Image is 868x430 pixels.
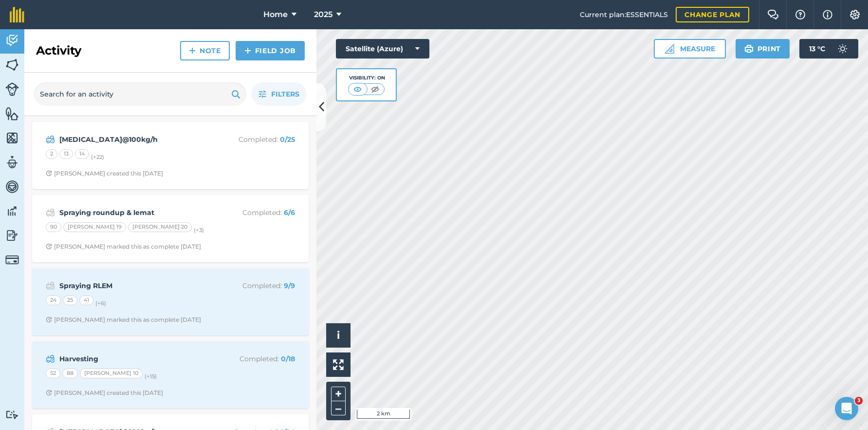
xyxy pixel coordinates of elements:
div: 2 [46,149,57,159]
button: Print [736,39,790,59]
img: svg+xml;base64,PHN2ZyB4bWxucz0iaHR0cDovL3d3dy53My5vcmcvMjAwMC9zdmciIHdpZHRoPSI1NiIgaGVpZ2h0PSI2MC... [5,106,19,121]
a: HarvestingCompleted: 0/185288[PERSON_NAME] 10(+15)Clock with arrow pointing clockwise[PERSON_NAME... [38,347,303,403]
a: Spraying RLEMCompleted: 9/9242541(+6)Clock with arrow pointing clockwise[PERSON_NAME] marked this... [38,274,303,330]
small: (+ 22 ) [91,154,104,160]
img: svg+xml;base64,PD94bWwgdmVyc2lvbj0iMS4wIiBlbmNvZGluZz0idXRmLTgiPz4KPCEtLSBHZW5lcmF0b3I6IEFkb2JlIE... [5,155,19,170]
span: Home [263,9,288,20]
span: Current plan : ESSENTIALS [580,9,668,20]
img: svg+xml;base64,PD94bWwgdmVyc2lvbj0iMS4wIiBlbmNvZGluZz0idXRmLTgiPz4KPCEtLSBHZW5lcmF0b3I6IEFkb2JlIE... [5,253,19,267]
img: svg+xml;base64,PD94bWwgdmVyc2lvbj0iMS4wIiBlbmNvZGluZz0idXRmLTgiPz4KPCEtLSBHZW5lcmF0b3I6IEFkb2JlIE... [46,207,55,218]
a: [MEDICAL_DATA]@100kg/hCompleted: 0/2521314(+22)Clock with arrow pointing clockwise[PERSON_NAME] c... [38,128,303,183]
img: Clock with arrow pointing clockwise [46,390,52,396]
input: Search for an activity [34,82,246,106]
strong: 6 / 6 [284,208,295,217]
img: Clock with arrow pointing clockwise [46,170,52,176]
div: 14 [75,149,89,159]
div: 13 [59,149,73,159]
h2: Activity [36,43,81,59]
strong: Spraying RLEM [59,280,214,291]
img: svg+xml;base64,PD94bWwgdmVyc2lvbj0iMS4wIiBlbmNvZGluZz0idXRmLTgiPz4KPCEtLSBHZW5lcmF0b3I6IEFkb2JlIE... [5,82,19,96]
div: [PERSON_NAME] marked this as complete [DATE] [46,316,201,324]
div: [PERSON_NAME] marked this as complete [DATE] [46,243,201,251]
a: Note [180,41,230,60]
button: Filters [251,82,307,106]
div: [PERSON_NAME] 20 [128,222,192,232]
img: Two speech bubbles overlapping with the left bubble in the forefront [767,10,779,20]
img: svg+xml;base64,PHN2ZyB4bWxucz0iaHR0cDovL3d3dy53My5vcmcvMjAwMC9zdmciIHdpZHRoPSIxNCIgaGVpZ2h0PSIyNC... [244,45,251,57]
img: svg+xml;base64,PHN2ZyB4bWxucz0iaHR0cDovL3d3dy53My5vcmcvMjAwMC9zdmciIHdpZHRoPSI1NiIgaGVpZ2h0PSI2MC... [5,131,19,145]
img: svg+xml;base64,PHN2ZyB4bWxucz0iaHR0cDovL3d3dy53My5vcmcvMjAwMC9zdmciIHdpZHRoPSIxNCIgaGVpZ2h0PSIyNC... [189,45,196,57]
img: fieldmargin Logo [10,7,24,22]
strong: [MEDICAL_DATA]@100kg/h [59,134,214,145]
div: 90 [46,222,61,232]
div: 52 [46,369,60,378]
p: Completed : [218,353,295,364]
strong: 0 / 25 [280,135,295,144]
img: svg+xml;base64,PD94bWwgdmVyc2lvbj0iMS4wIiBlbmNvZGluZz0idXRmLTgiPz4KPCEtLSBHZW5lcmF0b3I6IEFkb2JlIE... [5,410,19,419]
div: 25 [63,295,77,305]
img: svg+xml;base64,PHN2ZyB4bWxucz0iaHR0cDovL3d3dy53My5vcmcvMjAwMC9zdmciIHdpZHRoPSI1MCIgaGVpZ2h0PSI0MC... [369,84,381,94]
iframe: Intercom live chat [835,397,858,420]
strong: Harvesting [59,353,214,364]
div: 88 [62,369,78,378]
a: Change plan [676,7,749,22]
img: svg+xml;base64,PD94bWwgdmVyc2lvbj0iMS4wIiBlbmNvZGluZz0idXRmLTgiPz4KPCEtLSBHZW5lcmF0b3I6IEFkb2JlIE... [5,228,19,243]
a: Field Job [236,41,305,60]
img: svg+xml;base64,PHN2ZyB4bWxucz0iaHR0cDovL3d3dy53My5vcmcvMjAwMC9zdmciIHdpZHRoPSIxOSIgaGVpZ2h0PSIyNC... [744,43,754,55]
p: Completed : [218,134,295,145]
strong: 9 / 9 [284,281,295,290]
div: Visibility: On [348,74,385,82]
img: svg+xml;base64,PD94bWwgdmVyc2lvbj0iMS4wIiBlbmNvZGluZz0idXRmLTgiPz4KPCEtLSBHZW5lcmF0b3I6IEFkb2JlIE... [5,179,19,194]
button: 13 °C [799,39,858,59]
small: (+ 3 ) [194,227,204,234]
img: A question mark icon [794,10,806,20]
span: Filters [271,89,299,99]
button: i [326,323,351,348]
img: svg+xml;base64,PHN2ZyB4bWxucz0iaHR0cDovL3d3dy53My5vcmcvMjAwMC9zdmciIHdpZHRoPSIxOSIgaGVpZ2h0PSIyNC... [231,88,240,100]
div: [PERSON_NAME] 19 [63,222,126,232]
button: Satellite (Azure) [336,39,429,59]
strong: Spraying roundup & lemat [59,207,214,218]
img: svg+xml;base64,PD94bWwgdmVyc2lvbj0iMS4wIiBlbmNvZGluZz0idXRmLTgiPz4KPCEtLSBHZW5lcmF0b3I6IEFkb2JlIE... [5,33,19,48]
img: svg+xml;base64,PD94bWwgdmVyc2lvbj0iMS4wIiBlbmNvZGluZz0idXRmLTgiPz4KPCEtLSBHZW5lcmF0b3I6IEFkb2JlIE... [46,134,55,145]
img: Clock with arrow pointing clockwise [46,243,52,250]
img: svg+xml;base64,PHN2ZyB4bWxucz0iaHR0cDovL3d3dy53My5vcmcvMjAwMC9zdmciIHdpZHRoPSI1NiIgaGVpZ2h0PSI2MC... [5,58,19,72]
p: Completed : [218,280,295,291]
button: + [331,387,346,401]
span: 13 ° C [809,39,825,59]
span: 2025 [314,9,332,20]
small: (+ 15 ) [145,373,157,380]
div: 24 [46,295,61,305]
a: Spraying roundup & lematCompleted: 6/690[PERSON_NAME] 19[PERSON_NAME] 20(+3)Clock with arrow poin... [38,201,303,256]
strong: 0 / 18 [281,354,295,363]
img: svg+xml;base64,PD94bWwgdmVyc2lvbj0iMS4wIiBlbmNvZGluZz0idXRmLTgiPz4KPCEtLSBHZW5lcmF0b3I6IEFkb2JlIE... [46,353,55,365]
img: Clock with arrow pointing clockwise [46,316,52,323]
span: i [337,329,340,341]
img: svg+xml;base64,PHN2ZyB4bWxucz0iaHR0cDovL3d3dy53My5vcmcvMjAwMC9zdmciIHdpZHRoPSIxNyIgaGVpZ2h0PSIxNy... [823,9,832,20]
div: 41 [79,295,93,305]
div: [PERSON_NAME] created this [DATE] [46,170,163,177]
img: svg+xml;base64,PD94bWwgdmVyc2lvbj0iMS4wIiBlbmNvZGluZz0idXRmLTgiPz4KPCEtLSBHZW5lcmF0b3I6IEFkb2JlIE... [833,39,852,59]
button: – [331,401,346,415]
button: Measure [654,39,726,59]
p: Completed : [218,207,295,218]
span: 3 [855,397,863,405]
img: A cog icon [849,10,861,20]
img: Four arrows, one pointing top left, one top right, one bottom right and the last bottom left [333,359,344,370]
div: [PERSON_NAME] created this [DATE] [46,389,163,397]
img: Ruler icon [665,44,674,54]
img: svg+xml;base64,PHN2ZyB4bWxucz0iaHR0cDovL3d3dy53My5vcmcvMjAwMC9zdmciIHdpZHRoPSI1MCIgaGVpZ2h0PSI0MC... [351,84,364,94]
small: (+ 6 ) [95,300,106,307]
div: [PERSON_NAME] 10 [80,369,143,378]
img: svg+xml;base64,PD94bWwgdmVyc2lvbj0iMS4wIiBlbmNvZGluZz0idXRmLTgiPz4KPCEtLSBHZW5lcmF0b3I6IEFkb2JlIE... [5,204,19,218]
img: svg+xml;base64,PD94bWwgdmVyc2lvbj0iMS4wIiBlbmNvZGluZz0idXRmLTgiPz4KPCEtLSBHZW5lcmF0b3I6IEFkb2JlIE... [46,280,55,292]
